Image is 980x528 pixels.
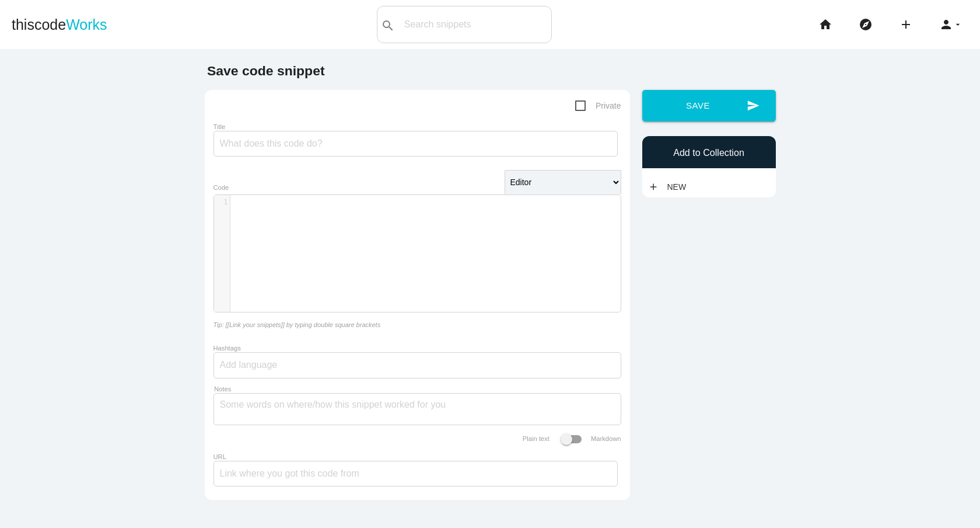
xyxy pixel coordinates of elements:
button: sendSave [642,90,776,121]
label: Hashtags [213,345,241,352]
i: arrow_drop_down [953,6,963,43]
i: Tip: [[Link your snippets]] by typing double square brackets [213,321,381,328]
button: search [377,6,398,43]
input: What does this code do? [213,131,618,157]
label: URL [213,453,226,460]
input: Search snippets [398,12,551,37]
i: search [381,7,395,44]
i: send [747,90,759,121]
i: add [648,176,659,197]
input: Add language [220,353,290,377]
div: 1 [214,197,230,207]
i: explore [859,6,873,43]
span: Private [575,99,621,113]
i: home [818,6,832,43]
i: person [939,6,953,43]
label: Notes [214,385,231,393]
i: add [899,6,913,43]
label: Title [213,123,226,130]
a: addNew [648,176,692,197]
input: Link where you got this code from [213,461,618,487]
label: Code [213,184,229,191]
h6: Add to Collection [648,148,770,158]
span: Works [66,16,107,33]
a: thiscodeWorks [12,6,107,43]
label: Plain text Markdown [523,435,621,442]
b: Save code snippet [207,63,325,78]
